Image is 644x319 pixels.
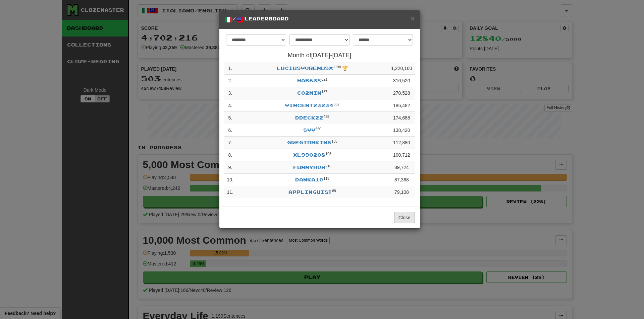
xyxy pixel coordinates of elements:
[323,114,329,118] sup: Level 485
[321,77,327,81] sup: Level 621
[293,164,325,170] a: Funnyhow
[388,75,415,87] td: 316,520
[388,99,415,112] td: 186,482
[224,75,236,87] td: 2 .
[224,87,236,99] td: 3 .
[411,14,415,22] span: ×
[224,161,236,174] td: 9 .
[388,161,415,174] td: 89,724
[321,90,327,94] sup: Level 187
[323,176,329,180] sup: Level 113
[285,102,333,108] a: Vincent23234
[388,112,415,124] td: 174,688
[333,102,339,106] sup: Level 332
[332,189,336,193] sup: Level 89
[388,87,415,99] td: 270,528
[411,15,415,22] button: Close
[224,99,236,112] td: 4 .
[342,66,348,71] span: 🏆
[224,174,236,186] td: 10 .
[224,15,415,24] h5: / Leaderboard
[295,115,323,121] a: Ddeck22
[287,140,331,145] a: GregTomkins
[388,149,415,161] td: 100,712
[277,65,333,71] a: LuciusVorenusX
[388,124,415,137] td: 138,420
[224,112,236,124] td: 5 .
[293,152,325,158] a: XL990208
[288,189,332,195] a: Applinguist
[394,212,415,223] button: Close
[224,137,236,149] td: 7 .
[388,62,415,75] td: 1,220,160
[388,137,415,149] td: 112,880
[224,186,236,198] td: 11 .
[297,78,321,83] a: hab638
[224,124,236,137] td: 6 .
[315,127,321,131] sup: Level 560
[388,174,415,186] td: 87,368
[388,186,415,198] td: 79,108
[325,152,331,156] sup: Level 108
[325,164,331,168] sup: Level 216
[331,139,337,143] sup: Level 133
[333,65,341,69] sup: Level 1198
[295,177,323,182] a: Danka10
[303,127,315,133] a: svv
[297,90,321,96] a: c02min
[224,52,415,59] h4: Month of [DATE] - [DATE]
[224,149,236,161] td: 8 .
[224,62,236,75] td: 1 .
